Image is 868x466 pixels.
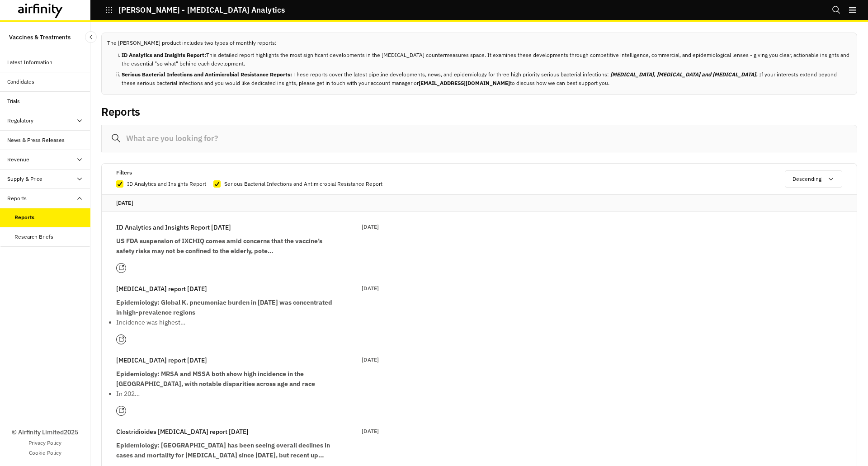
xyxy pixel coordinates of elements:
[7,58,52,66] div: Latest Information
[116,389,333,399] p: In 202…
[14,233,53,241] div: Research Briefs
[101,33,857,95] div: The [PERSON_NAME] product includes two types of monthly reports:
[362,222,379,231] p: [DATE]
[105,2,285,18] button: [PERSON_NAME] - [MEDICAL_DATA] Analytics
[122,70,851,87] li: These reports cover the latest pipeline developments, news, and epidemiology for three high prior...
[14,213,34,221] div: Reports
[7,175,42,183] div: Supply & Price
[116,198,842,207] p: [DATE]
[785,170,842,188] button: Descending
[29,449,61,457] a: Cookie Policy
[362,355,379,364] p: [DATE]
[224,179,382,188] p: Serious Bacterial Infections and Antimicrobial Resistance Report
[127,179,206,188] p: ID Analytics and Insights Report
[116,317,333,327] p: Incidence was highest…
[122,51,851,68] li: This detailed report highlights the most significant developments in the [MEDICAL_DATA] counterme...
[101,125,857,152] input: What are you looking for?
[832,2,841,18] button: Search
[116,298,332,316] strong: Epidemiology: Global K. pneumoniae burden in [DATE] was concentrated in high-prevalence regions
[122,52,206,58] b: ID Analytics and Insights Report:
[116,222,231,232] p: ID Analytics and Insights Report [DATE]
[610,71,758,78] b: [MEDICAL_DATA], [MEDICAL_DATA] and [MEDICAL_DATA].
[7,194,27,202] div: Reports
[9,29,71,46] p: Vaccines & Treatments
[28,439,61,447] a: Privacy Policy
[7,136,65,144] div: News & Press Releases
[118,6,285,14] p: [PERSON_NAME] - [MEDICAL_DATA] Analytics
[116,427,249,437] p: Clostridioides [MEDICAL_DATA] report [DATE]
[116,284,207,294] p: [MEDICAL_DATA] report [DATE]
[122,71,293,78] b: Serious Bacterial Infections and Antimicrobial Resistance Reports:
[116,168,132,178] p: Filters
[7,117,33,125] div: Regulatory
[7,78,34,86] div: Candidates
[362,284,379,293] p: [DATE]
[419,80,510,86] b: [EMAIL_ADDRESS][DOMAIN_NAME]
[116,355,207,365] p: [MEDICAL_DATA] report [DATE]
[101,105,140,118] h2: Reports
[7,97,20,105] div: Trials
[116,370,315,388] strong: Epidemiology: MRSA and MSSA both show high incidence in the [GEOGRAPHIC_DATA], with notable dispa...
[116,237,322,255] strong: US FDA suspension of IXCHIQ comes amid concerns that the vaccine’s safety risks may not be confin...
[362,427,379,436] p: [DATE]
[116,441,330,459] strong: Epidemiology: [GEOGRAPHIC_DATA] has been seeing overall declines in cases and mortality for [MEDI...
[85,31,97,43] button: Close Sidebar
[12,428,78,437] p: © Airfinity Limited 2025
[7,155,29,164] div: Revenue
